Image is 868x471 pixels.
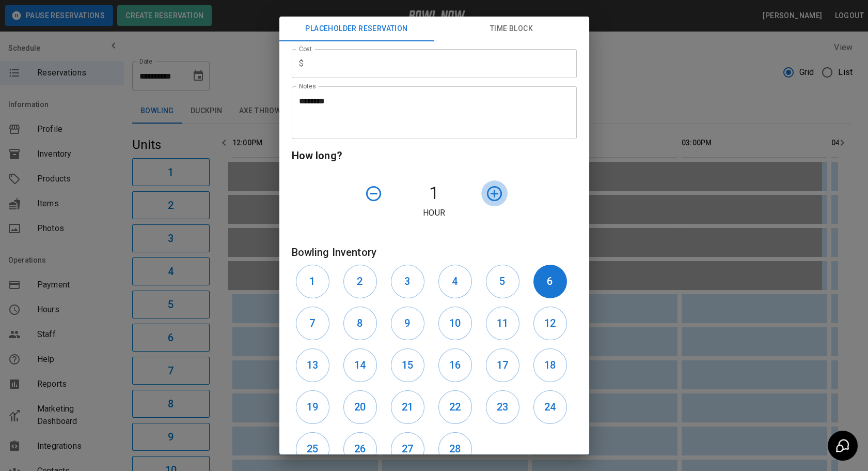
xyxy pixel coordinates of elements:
button: 5 [486,265,519,298]
button: 1 [296,265,329,298]
h6: 25 [307,440,318,457]
button: 11 [486,307,519,340]
button: 2 [343,265,377,298]
h6: 20 [354,399,366,415]
button: 3 [391,265,424,298]
h6: Bowling Inventory [292,244,577,261]
button: 4 [438,265,472,298]
h6: 1 [309,273,315,290]
button: 12 [533,307,567,340]
h6: 26 [354,440,366,457]
button: 23 [486,390,519,424]
h6: 21 [402,399,413,415]
h6: 28 [449,440,461,457]
button: 26 [343,432,377,466]
h6: 11 [497,315,508,331]
h6: 10 [449,315,461,331]
h6: 19 [307,399,318,415]
button: 24 [533,390,567,424]
button: 9 [391,307,424,340]
button: 20 [343,390,377,424]
button: 6 [533,265,567,298]
button: 7 [296,307,329,340]
h6: 18 [544,357,556,373]
button: 15 [391,348,424,382]
h6: 2 [357,273,362,290]
button: 22 [438,390,472,424]
h6: 6 [547,273,553,290]
button: 19 [296,390,329,424]
h6: 24 [544,399,556,415]
p: $ [299,57,304,70]
h4: 1 [387,183,482,204]
button: Placeholder Reservation [279,17,434,41]
button: 10 [438,307,472,340]
h6: 7 [309,315,315,331]
button: 25 [296,432,329,466]
h6: 23 [497,399,508,415]
h6: 16 [449,357,461,373]
h6: 15 [402,357,413,373]
h6: 3 [404,273,410,290]
h6: 17 [497,357,508,373]
h6: 27 [402,440,413,457]
button: Time Block [434,17,589,41]
h6: 8 [357,315,362,331]
h6: 22 [449,399,461,415]
h6: 5 [499,273,505,290]
h6: 4 [452,273,457,290]
button: 14 [343,348,377,382]
p: Hour [292,207,577,219]
button: 18 [533,348,567,382]
h6: 14 [354,357,366,373]
h6: How long? [292,147,577,164]
h6: 12 [544,315,556,331]
button: 16 [438,348,472,382]
h6: 13 [307,357,318,373]
button: 8 [343,307,377,340]
button: 27 [391,432,424,466]
button: 13 [296,348,329,382]
button: 17 [486,348,519,382]
button: 28 [438,432,472,466]
button: 21 [391,390,424,424]
h6: 9 [404,315,410,331]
